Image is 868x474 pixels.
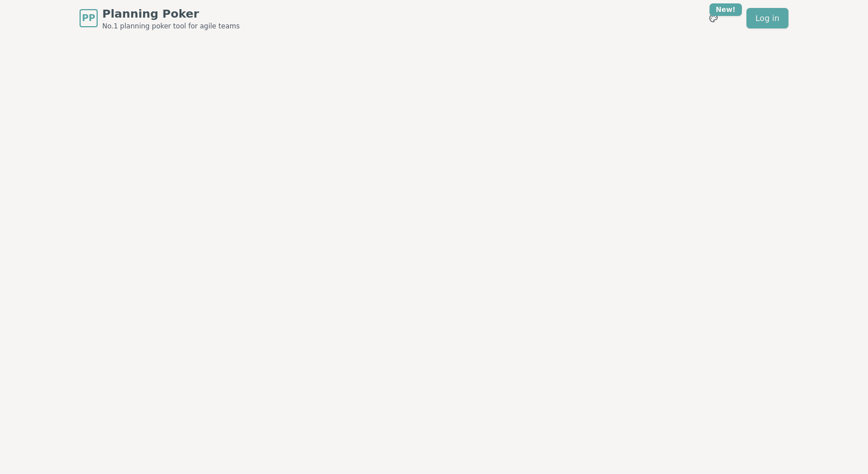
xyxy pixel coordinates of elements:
[703,8,724,28] button: New!
[102,22,240,31] span: No.1 planning poker tool for agile teams
[80,6,240,31] a: PPPlanning PokerNo.1 planning poker tool for agile teams
[102,6,240,22] span: Planning Poker
[710,3,742,16] div: New!
[82,11,95,25] span: PP
[746,8,788,28] a: Log in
